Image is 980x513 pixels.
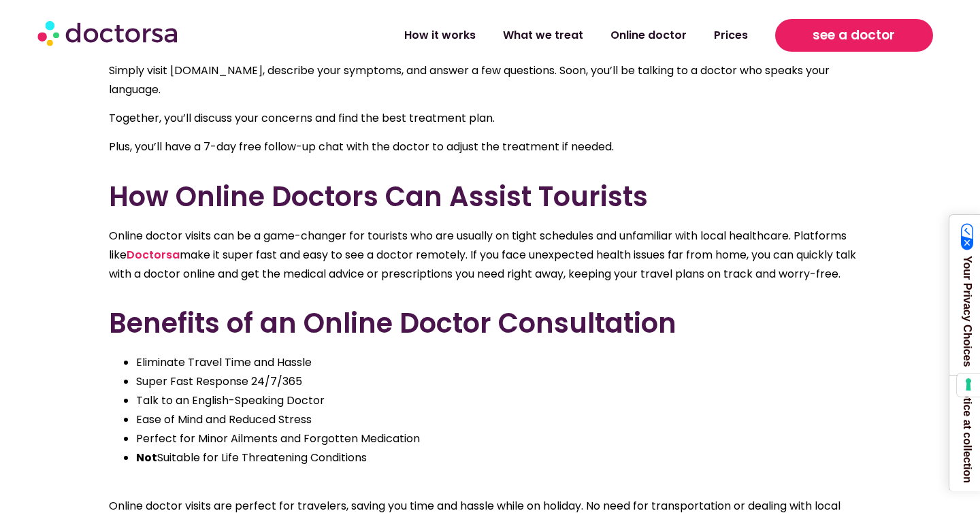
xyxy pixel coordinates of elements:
[109,61,871,99] p: Simply visit [DOMAIN_NAME], describe your symptoms, and answer a few questions. Soon, you’ll be t...
[136,410,871,429] li: Ease of Mind and Reduced Stress
[813,24,895,46] span: see a doctor
[259,20,761,51] nav: Menu
[109,109,871,128] p: Together, you’ll discuss your concerns and find the best treatment plan.
[136,391,871,410] li: Talk to an English-Speaking Doctor
[597,20,700,51] a: Online doctor
[136,450,157,465] b: Not
[109,180,871,213] h2: How Online Doctors Can Assist Tourists
[775,19,933,52] a: see a doctor
[109,137,871,156] p: Plus, you’ll have a 7-day free follow-up chat with the doctor to adjust the treatment if needed.
[391,20,489,51] a: How it works
[109,307,871,340] h2: Benefits of an Online Doctor Consultation
[109,227,871,284] p: Online doctor visits can be a game-changer for tourists who are usually on tight schedules and un...
[957,374,980,397] button: Your consent preferences for tracking technologies
[136,372,871,391] li: Super Fast Response 24/7/365
[136,448,871,467] li: Suitable for Life Threatening Conditions
[127,247,180,263] a: Doctorsa
[489,20,597,51] a: What we treat
[961,223,974,250] img: California Consumer Privacy Act (CCPA) Opt-Out Icon
[136,353,871,372] li: Eliminate Travel Time and Hassle
[136,429,871,448] li: Perfect for Minor Ailments and Forgotten Medication
[700,20,762,51] a: Prices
